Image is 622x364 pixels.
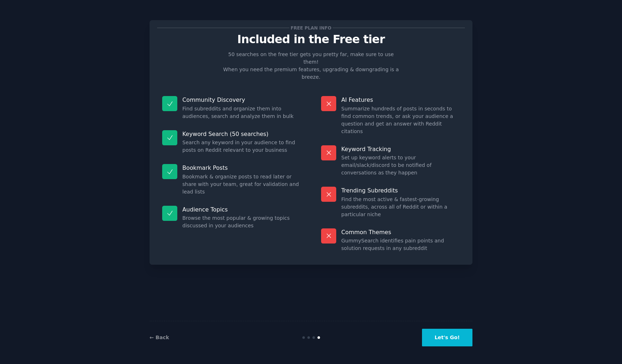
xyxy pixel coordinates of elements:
[182,96,301,104] p: Community Discovery
[220,51,402,81] p: 50 searches on the free tier gets you pretty far, make sure to use them! When you need the premiu...
[182,105,301,120] dd: Find subreddits and organize them into audiences, search and analyze them in bulk
[341,187,460,194] p: Trending Subreddits
[182,173,301,196] dd: Bookmark & organize posts to read later or share with your team, great for validation and lead lists
[289,24,333,32] span: Free plan info
[182,214,301,229] dd: Browse the most popular & growing topics discussed in your audiences
[182,164,301,172] p: Bookmark Posts
[341,96,460,104] p: AI Features
[341,145,460,153] p: Keyword Tracking
[341,196,460,218] dd: Find the most active & fastest-growing subreddits, across all of Reddit or within a particular niche
[182,139,301,154] dd: Search any keyword in your audience to find posts on Reddit relevant to your business
[341,105,460,135] dd: Summarize hundreds of posts in seconds to find common trends, or ask your audience a question and...
[341,228,460,236] p: Common Themes
[182,130,301,138] p: Keyword Search (50 searches)
[341,154,460,177] dd: Set up keyword alerts to your email/slack/discord to be notified of conversations as they happen
[341,237,460,252] dd: GummySearch identifies pain points and solution requests in any subreddit
[157,33,465,46] p: Included in the Free tier
[182,206,301,213] p: Audience Topics
[150,335,169,340] a: ← Back
[422,329,472,346] button: Let's Go!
